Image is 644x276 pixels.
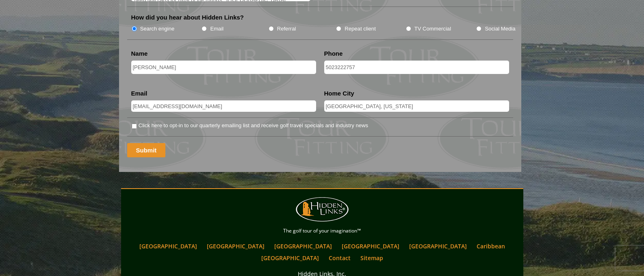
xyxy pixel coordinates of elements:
a: Caribbean [473,240,509,252]
label: Name [131,50,148,58]
label: Phone [324,50,343,58]
label: Home City [324,89,354,98]
label: Email [210,25,223,33]
label: Referral [277,25,296,33]
a: [GEOGRAPHIC_DATA] [257,252,323,264]
a: [GEOGRAPHIC_DATA] [135,240,201,252]
p: The golf tour of your imagination™ [123,226,521,235]
a: Sitemap [356,252,387,264]
a: [GEOGRAPHIC_DATA] [270,240,336,252]
label: TV Commercial [414,25,451,33]
label: Email [131,89,147,98]
label: Repeat client [345,25,376,33]
label: How did you hear about Hidden Links? [131,13,244,22]
input: Submit [127,143,166,157]
label: Click here to opt-in to our quarterly emailing list and receive golf travel specials and industry... [139,122,368,130]
a: [GEOGRAPHIC_DATA] [203,240,269,252]
a: Contact [325,252,355,264]
a: [GEOGRAPHIC_DATA] [405,240,471,252]
a: [GEOGRAPHIC_DATA] [338,240,403,252]
label: Search engine [140,25,175,33]
label: Social Media [485,25,515,33]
